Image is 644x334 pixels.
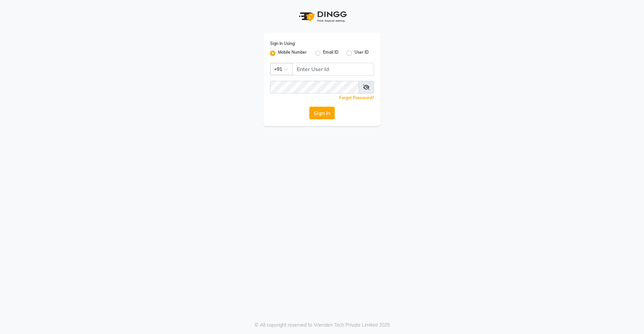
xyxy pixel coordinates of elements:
[339,95,374,100] a: Forgot Password?
[292,63,374,75] input: Username
[309,107,335,119] button: Sign In
[278,49,307,57] label: Mobile Number
[295,7,349,26] img: logo1.svg
[355,49,369,57] label: User ID
[270,41,296,47] label: Sign In Using:
[323,49,338,57] label: Email ID
[270,81,359,94] input: Username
